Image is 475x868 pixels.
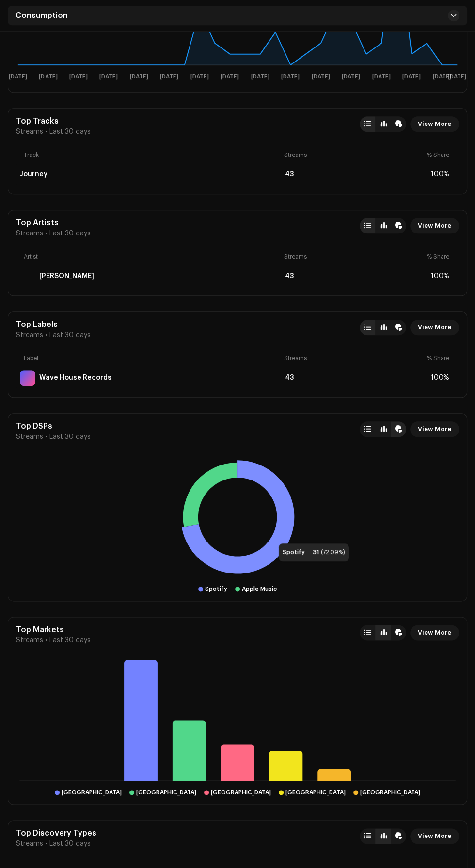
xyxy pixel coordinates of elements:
button: View More [410,218,459,233]
span: Last 30 days [49,433,91,441]
div: Top DSPs [16,421,91,431]
span: Last 30 days [49,331,91,339]
div: Top Discovery Types [16,828,96,838]
div: 100% [431,272,455,280]
div: Top Markets [16,625,91,635]
text: [DATE] [433,74,451,80]
span: Streams [16,840,43,848]
text: [DATE] [251,74,269,80]
text: [DATE] [281,74,300,80]
span: Streams [16,636,43,644]
div: Streams [284,253,423,261]
span: View More [418,826,451,846]
span: • [45,128,47,136]
span: Streams [16,230,43,237]
span: View More [418,114,451,134]
div: 100% [431,170,455,178]
span: Streams [16,331,43,339]
button: View More [410,625,459,640]
text: [DATE] [69,74,88,80]
div: Journey [20,170,47,178]
span: View More [418,623,451,642]
span: • [45,230,47,237]
div: United States of America [136,789,196,796]
div: % Share [427,151,451,159]
div: Canada [360,789,420,796]
button: View More [410,116,459,132]
img: 0A4025E9-4AF2-4F2F-99BC-4F37628BB5F2 [20,268,35,284]
span: • [45,331,47,339]
span: Last 30 days [49,636,91,644]
span: Last 30 days [49,840,91,848]
div: Artist [24,253,280,261]
div: Ghana [62,789,122,796]
text: [DATE] [448,74,466,80]
span: View More [418,318,451,337]
span: • [45,433,47,441]
div: Top Artists [16,218,91,228]
div: Sky Jenius [39,272,94,280]
div: Streams [284,355,423,362]
span: View More [418,419,451,439]
text: [DATE] [402,74,421,80]
div: Top Tracks [16,116,91,126]
span: Last 30 days [49,230,91,237]
div: % Share [427,253,451,261]
div: Label [24,355,280,362]
div: Top Labels [16,320,91,329]
text: [DATE] [39,74,57,80]
div: Malawi [285,789,346,796]
div: Apple Music [242,585,277,593]
text: [DATE] [190,74,209,80]
div: 43 [285,374,427,382]
text: [DATE] [9,74,27,80]
div: 100% [431,374,455,382]
div: Track [24,151,280,159]
div: 43 [285,272,427,280]
button: View More [410,828,459,844]
text: [DATE] [160,74,178,80]
span: Streams [16,128,43,136]
div: Spotify [205,585,227,593]
div: Tanzania [211,789,271,796]
span: Consumption [16,12,68,19]
span: Streams [16,433,43,441]
text: [DATE] [312,74,330,80]
text: [DATE] [221,74,239,80]
span: View More [418,216,451,235]
button: View More [410,320,459,335]
div: 43 [285,170,427,178]
text: [DATE] [130,74,148,80]
span: Last 30 days [49,128,91,136]
div: Streams [284,151,423,159]
button: View More [410,421,459,437]
span: • [45,636,47,644]
div: Wave House Records [39,374,111,382]
text: [DATE] [342,74,360,80]
text: [DATE] [372,74,391,80]
text: [DATE] [99,74,118,80]
span: • [45,840,47,848]
div: % Share [427,355,451,362]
